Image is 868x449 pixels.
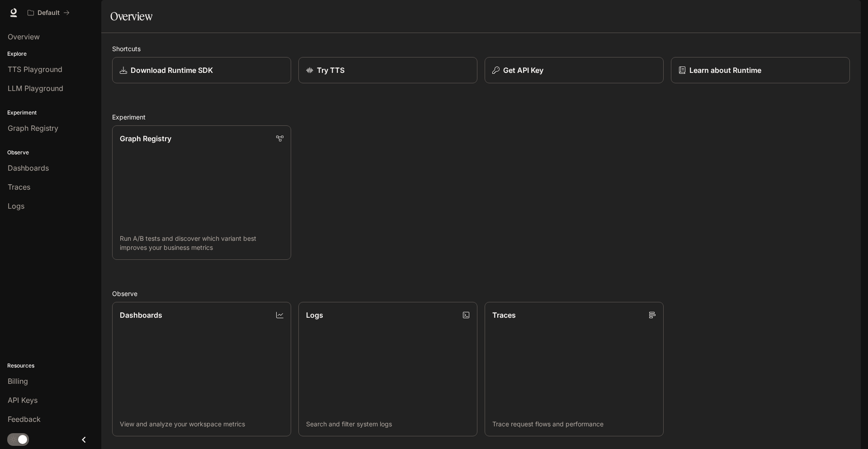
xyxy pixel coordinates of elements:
[112,112,850,122] h2: Experiment
[689,65,761,76] p: Learn about Runtime
[298,302,477,436] a: LogsSearch and filter system logs
[485,302,664,436] a: TracesTrace request flows and performance
[120,234,283,252] p: Run A/B tests and discover which variant best improves your business metrics
[112,44,850,53] h2: Shortcuts
[24,4,74,22] button: All workspaces
[306,420,470,429] p: Search and filter system logs
[492,310,516,320] p: Traces
[120,310,162,320] p: Dashboards
[112,57,291,83] a: Download Runtime SDK
[120,133,171,144] p: Graph Registry
[317,65,344,76] p: Try TTS
[120,420,283,429] p: View and analyze your workspace metrics
[112,302,291,436] a: DashboardsView and analyze your workspace metrics
[671,57,850,83] a: Learn about Runtime
[38,9,60,17] p: Default
[485,57,664,83] button: Get API Key
[110,7,152,25] h1: Overview
[306,310,323,320] p: Logs
[298,57,477,83] a: Try TTS
[131,65,213,76] p: Download Runtime SDK
[492,420,656,429] p: Trace request flows and performance
[112,289,850,298] h2: Observe
[503,65,543,76] p: Get API Key
[112,125,291,260] a: Graph RegistryRun A/B tests and discover which variant best improves your business metrics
